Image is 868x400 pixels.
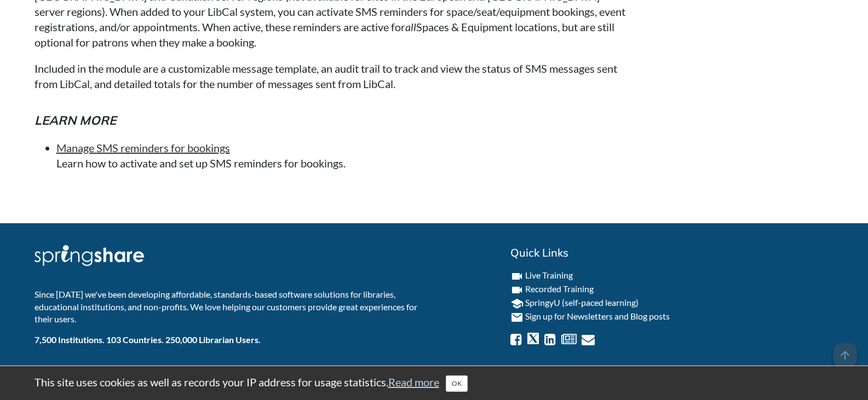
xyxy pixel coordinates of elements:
[510,270,524,283] i: videocam
[35,334,261,345] b: 7,500 Institutions. 103 Countries. 250,000 Librarian Users.
[56,141,230,154] a: Manage SMS reminders for bookings
[525,297,639,308] a: SpringyU (self-paced learning)
[35,288,426,325] p: Since [DATE] we've been developing affordable, standards-based software solutions for libraries, ...
[525,270,573,280] a: Live Training
[56,140,626,171] li: Learn how to activate and set up SMS reminders for bookings.
[388,375,439,389] a: Read more
[833,343,857,367] span: arrow_upward
[833,344,857,357] a: arrow_upward
[510,245,834,260] h2: Quick Links
[24,374,845,392] div: This site uses cookies as well as records your IP address for usage statistics.
[510,283,524,297] i: videocam
[510,297,524,310] i: school
[525,311,670,321] a: Sign up for Newsletters and Blog posts
[510,311,524,324] i: email
[405,20,416,33] em: all
[525,283,594,294] a: Recorded Training
[35,61,626,91] p: Included in the module are a customizable message template, an audit trail to track and view the ...
[35,112,626,129] h5: Learn more
[35,245,144,266] img: Springshare
[446,375,468,392] button: Close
